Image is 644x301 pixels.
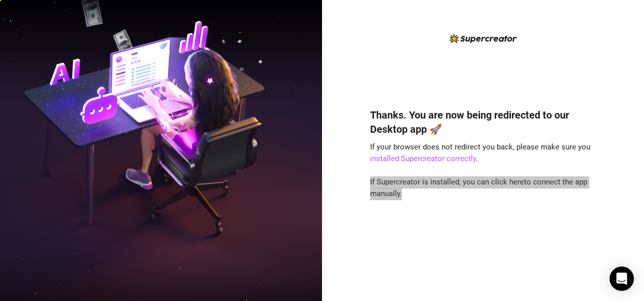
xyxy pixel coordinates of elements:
[450,34,517,43] img: logo-BBDzfeDw.svg
[370,108,596,136] h4: Thanks. You are now being redirected to our Desktop app 🚀
[370,154,476,163] a: installed Supercreator correctly
[610,267,634,291] div: Open Intercom Messenger
[370,142,590,164] span: If your browser does not redirect you back, please make sure you .
[491,177,524,186] a: click here
[370,177,587,199] span: If Supercreator is installed, you can to connect the app manually.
